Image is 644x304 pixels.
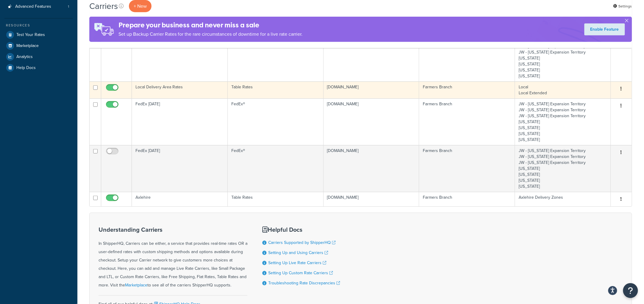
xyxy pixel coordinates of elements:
[99,226,247,233] h3: Understanding Carriers
[515,35,611,82] td: JW - [US_STATE] Expansion Territory JW - [US_STATE] Expansion Territory JW - [US_STATE] Expansion...
[16,54,33,59] span: Analytics
[89,17,118,42] img: ad-rules-rateshop-fe6ec290ccb7230408bd80ed9643f0289d75e0ffd9eb532fc0e269fcd187b520.png
[4,23,73,28] div: Resources
[4,62,73,73] a: Help Docs
[419,35,515,82] td: Farmers Branch
[4,40,73,51] a: Marketplace
[89,0,118,12] h1: Carriers
[262,226,340,233] h3: Helpful Docs
[99,226,247,289] div: In ShipperHQ, Carriers can be either, a service that provides real-time rates OR a user-defined r...
[228,98,324,145] td: FedEx®
[16,32,45,37] span: Test Your Rates
[132,82,228,98] td: Local Delivery Area Rates
[324,35,420,82] td: [DOMAIN_NAME]
[324,98,420,145] td: [DOMAIN_NAME]
[4,1,73,12] li: Advanced Features
[15,4,51,9] span: Advanced Features
[16,65,36,70] span: Help Docs
[324,145,420,192] td: [DOMAIN_NAME]
[324,82,420,98] td: [DOMAIN_NAME]
[118,20,302,30] h4: Prepare your business and never miss a sale
[118,30,302,38] p: Set up Backup Carrier Rates for the rare circumstances of downtime for a live rate carrier.
[613,2,632,10] a: Settings
[419,98,515,145] td: Farmers Branch
[515,192,611,206] td: Axlehire Delivery Zones
[228,145,324,192] td: FedEx®
[16,43,39,48] span: Marketplace
[268,260,326,266] a: Setting Up Live Rate Carriers
[132,98,228,145] td: FedEx [DATE]
[125,282,147,288] a: Marketplace
[4,1,73,12] a: Advanced Features 1
[515,98,611,145] td: JW - [US_STATE] Expansion Territory JW - [US_STATE] Expansion Territory JW - [US_STATE] Expansion...
[268,239,336,246] a: Carriers Supported by ShipperHQ
[132,192,228,206] td: Axlehire
[515,145,611,192] td: JW - [US_STATE] Expansion Territory JW - [US_STATE] Expansion Territory JW - [US_STATE] Expansion...
[324,192,420,206] td: [DOMAIN_NAME]
[132,35,228,82] td: UPS [DATE]
[268,270,333,276] a: Setting Up Custom Rate Carriers
[268,250,328,256] a: Setting Up and Using Carriers
[623,283,638,298] button: Open Resource Center
[4,51,73,62] a: Analytics
[228,192,324,206] td: Table Rates
[228,35,324,82] td: UPS®
[228,82,324,98] td: Table Rates
[4,29,73,40] a: Test Your Rates
[68,4,69,9] span: 1
[584,23,625,35] a: Enable Feature
[419,192,515,206] td: Farmers Branch
[268,280,340,286] a: Troubleshooting Rate Discrepancies
[515,82,611,98] td: Local Local Extended
[132,145,228,192] td: FedEx [DATE]
[419,145,515,192] td: Farmers Branch
[419,82,515,98] td: Farmers Branch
